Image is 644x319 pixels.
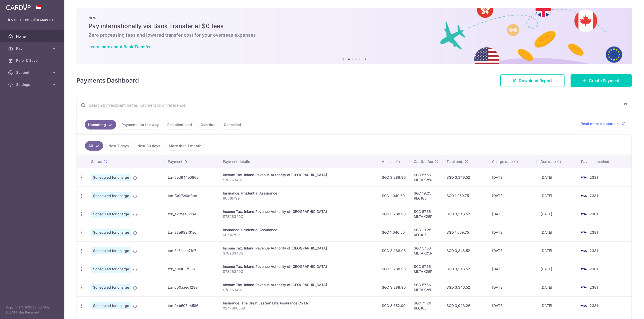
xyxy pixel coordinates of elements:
span: Scheduled for charge [91,192,131,199]
th: Payment ID [164,155,219,168]
a: Next 30 days [134,141,164,151]
div: Income Tax. Inland Revenue Authority of [GEOGRAPHIC_DATA] [223,172,374,177]
td: [DATE] [488,223,537,241]
td: SGD 3,288.96 [378,205,410,223]
td: txn_8c5eaae71c7 [164,241,219,260]
td: SGD 3,288.96 [378,241,410,260]
div: Insurance. Prudential Assurance [223,227,374,232]
td: [DATE] [488,260,537,278]
th: Payment details [219,155,378,168]
img: Bank Card [579,303,589,309]
td: SGD 3,346.52 [442,260,488,278]
td: SGD 3,288.96 [378,168,410,186]
p: NEW [89,16,620,20]
td: [DATE] [488,168,537,186]
td: SGD 57.56 MLTAX25R [410,278,442,296]
a: Payments on the way [118,120,162,130]
td: SGD 1,059.75 [442,223,488,241]
td: SGD 3,346.52 [442,241,488,260]
p: S7826340G [223,214,374,219]
span: Total amt. [447,159,463,164]
span: 2381 [590,285,598,289]
a: Overdue [197,120,219,130]
span: CardUp fee [414,159,433,164]
input: Search by recipient name, payment id or reference [77,97,620,113]
td: SGD 19.25 REC185 [410,223,442,241]
div: Income Tax. Inland Revenue Authority of [GEOGRAPHIC_DATA] [223,246,374,251]
span: 2381 [590,267,598,271]
p: [EMAIL_ADDRESS][DOMAIN_NAME] [8,18,56,23]
span: Scheduled for charge [91,302,131,309]
span: Settings [16,82,49,87]
div: Income Tax. Inland Revenue Authority of [GEOGRAPHIC_DATA] [223,264,374,269]
a: Recipient paid [164,120,195,130]
span: Refer & Save [16,58,49,63]
img: Bank Card [579,248,589,254]
span: Amount [382,159,395,164]
td: [DATE] [537,260,577,278]
iframe: Opens a widget where you can find more information [612,304,639,316]
th: Payment method [577,155,631,168]
h4: Payments Dashboard [76,76,139,85]
img: Bank Card [579,266,589,272]
span: Scheduled for charge [91,266,131,273]
td: [DATE] [488,186,537,205]
td: [DATE] [537,223,577,241]
td: SGD 71.26 REC185 [410,296,442,315]
span: 2381 [590,230,598,234]
img: Bank transfer banner [76,8,632,64]
span: Due date [541,159,556,164]
td: txn_f09f8e0d3bc [164,186,219,205]
span: Charge date [492,159,513,164]
td: [DATE] [488,241,537,260]
td: [DATE] [488,278,537,296]
a: Upcoming [85,120,116,130]
p: S7826340G [223,251,374,256]
td: SGD 57.56 MLTAX25R [410,260,442,278]
span: Scheduled for charge [91,174,131,181]
td: [DATE] [537,205,577,223]
img: Bank Card [579,284,589,290]
td: [DATE] [537,241,577,260]
img: Bank Card [579,229,589,235]
td: [DATE] [537,186,577,205]
span: Scheduled for charge [91,229,131,236]
td: SGD 3,346.52 [442,205,488,223]
p: S7826340G [223,287,374,292]
a: Next 7 days [105,141,132,151]
a: Learn more about Bank Transfer [89,44,151,49]
div: Insurance. Prudential Assurance [223,191,374,196]
td: SGD 1,040.50 [378,186,410,205]
span: Status [91,159,102,164]
td: SGD 3,288.96 [378,278,410,296]
span: 2381 [590,194,598,198]
h5: Pay internationally via Bank Transfer at $0 fees [89,22,620,30]
img: CardUp [6,4,31,10]
td: txn_c9ef60ff136 [164,260,219,278]
td: [DATE] [537,296,577,315]
div: Income Tax. Inland Revenue Authority of [GEOGRAPHIC_DATA] [223,209,374,214]
td: [DATE] [488,296,537,315]
td: txn_83e989f31ec [164,223,219,241]
p: 60516799 [223,196,374,201]
span: Pay [16,46,49,51]
a: All [85,141,103,151]
td: txn_94b507b4586 [164,296,219,315]
td: [DATE] [488,205,537,223]
div: Income Tax. Inland Revenue Authority of [GEOGRAPHIC_DATA] [223,282,374,287]
img: Bank Card [579,174,589,180]
td: SGD 3,346.52 [442,278,488,296]
td: SGD 57.56 MLTAX25R [410,205,442,223]
td: SGD 57.56 MLTAX25R [410,168,442,186]
a: More than 1 month [166,141,205,151]
td: SGD 57.56 MLTAX25R [410,241,442,260]
td: SGD 3,923.26 [442,296,488,315]
td: [DATE] [537,278,577,296]
span: Scheduled for charge [91,247,131,254]
a: Cancelled [221,120,244,130]
td: SGD 19.25 REC185 [410,186,442,205]
td: SGD 3,346.52 [442,168,488,186]
p: S7826340G [223,269,374,274]
span: Scheduled for charge [91,211,131,218]
span: 2381 [590,212,598,216]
